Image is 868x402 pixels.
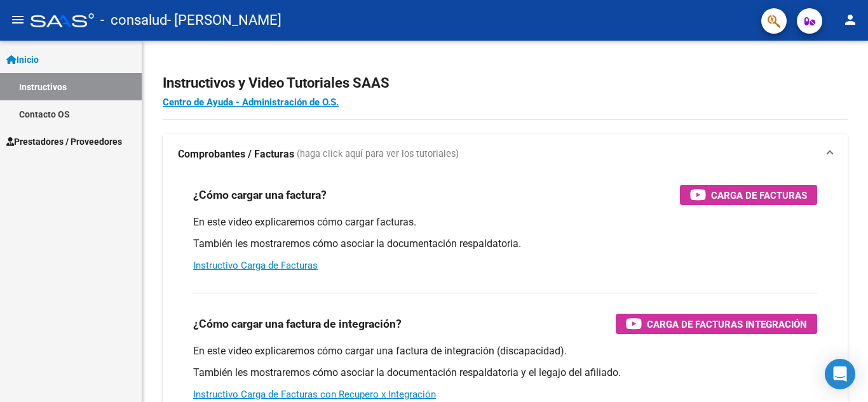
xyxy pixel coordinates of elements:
mat-icon: person [843,12,858,27]
mat-icon: menu [10,12,25,27]
h3: ¿Cómo cargar una factura de integración? [193,315,402,333]
mat-expansion-panel-header: Comprobantes / Facturas (haga click aquí para ver los tutoriales) [163,134,848,175]
p: En este video explicaremos cómo cargar facturas. [193,215,817,229]
a: Instructivo Carga de Facturas con Recupero x Integración [193,389,436,400]
span: - consalud [100,6,167,34]
h2: Instructivos y Video Tutoriales SAAS [163,71,848,95]
h3: ¿Cómo cargar una factura? [193,186,327,204]
div: Open Intercom Messenger [825,359,855,389]
span: Carga de Facturas Integración [647,316,807,332]
p: También les mostraremos cómo asociar la documentación respaldatoria. [193,237,817,251]
span: (haga click aquí para ver los tutoriales) [297,147,459,161]
span: - [PERSON_NAME] [167,6,281,34]
button: Carga de Facturas Integración [616,314,817,334]
p: En este video explicaremos cómo cargar una factura de integración (discapacidad). [193,344,817,358]
span: Inicio [6,53,39,67]
span: Carga de Facturas [711,187,807,203]
p: También les mostraremos cómo asociar la documentación respaldatoria y el legajo del afiliado. [193,366,817,380]
strong: Comprobantes / Facturas [178,147,294,161]
a: Centro de Ayuda - Administración de O.S. [163,97,339,108]
a: Instructivo Carga de Facturas [193,260,318,271]
button: Carga de Facturas [680,185,817,205]
span: Prestadores / Proveedores [6,135,122,149]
